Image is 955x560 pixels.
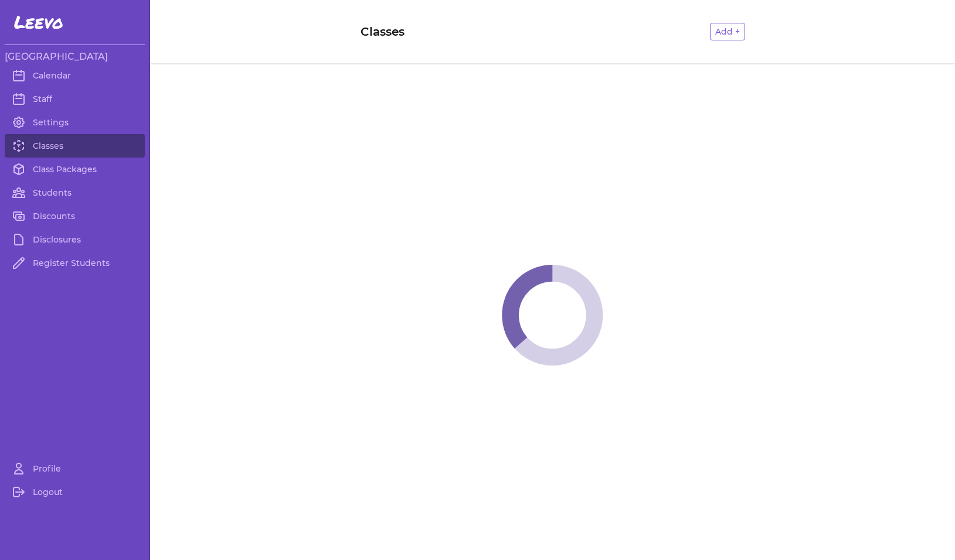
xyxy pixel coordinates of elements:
[5,87,145,111] a: Staff
[5,111,145,134] a: Settings
[5,251,145,275] a: Register Students
[5,204,145,228] a: Discounts
[14,12,63,33] span: Leevo
[5,480,145,504] a: Logout
[5,134,145,158] a: Classes
[710,23,745,40] button: Add +
[5,181,145,204] a: Students
[5,158,145,181] a: Class Packages
[5,228,145,251] a: Disclosures
[5,64,145,87] a: Calendar
[5,457,145,480] a: Profile
[5,50,145,64] h3: [GEOGRAPHIC_DATA]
